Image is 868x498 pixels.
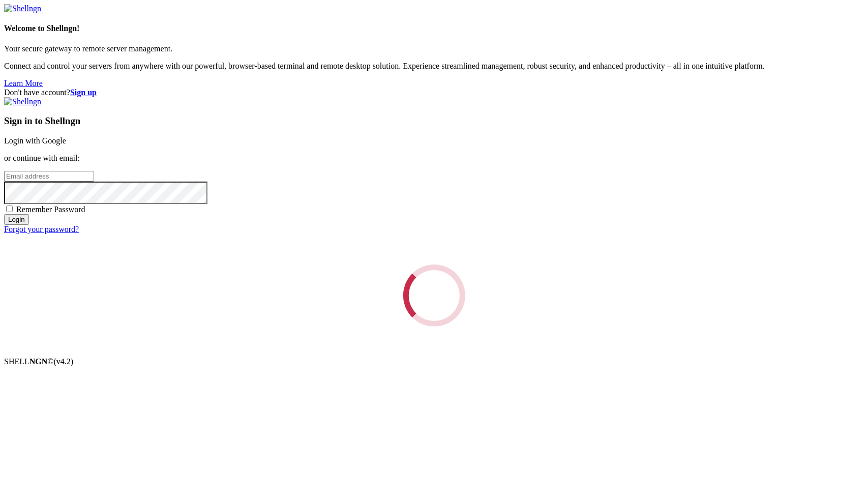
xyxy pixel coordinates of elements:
div: Loading... [400,261,468,329]
input: Login [4,214,29,225]
span: 4.2.0 [54,357,74,366]
a: Sign up [70,88,97,97]
p: Connect and control your servers from anywhere with our powerful, browser-based terminal and remo... [4,62,864,71]
span: Remember Password [16,205,85,214]
span: SHELL © [4,357,73,366]
p: or continue with email: [4,154,864,163]
h3: Sign in to Shellngn [4,115,864,127]
div: Don't have account? [4,88,864,97]
input: Remember Password [6,206,13,212]
h4: Welcome to Shellngn! [4,24,864,33]
a: Login with Google [4,136,66,145]
img: Shellngn [4,97,41,106]
a: Forgot your password? [4,225,79,233]
a: Learn More [4,79,43,87]
p: Your secure gateway to remote server management. [4,44,864,53]
img: Shellngn [4,4,41,13]
input: Email address [4,171,94,182]
b: NGN [29,357,48,366]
